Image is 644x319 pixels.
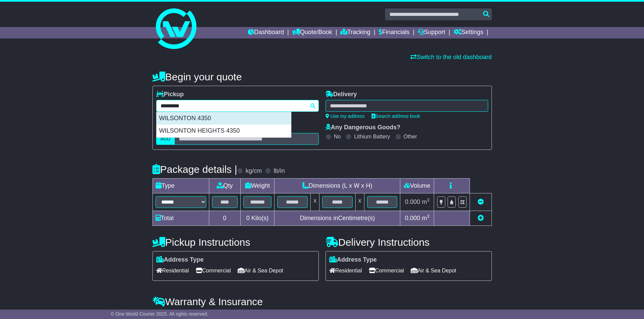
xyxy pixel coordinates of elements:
[246,215,249,221] span: 0
[152,71,492,82] h4: Begin your quote
[405,215,420,221] span: 0.000
[379,27,409,38] a: Financials
[157,125,291,137] div: WILSONTON HEIGHTS 4350
[422,198,430,205] span: m
[273,167,285,175] label: lb/in
[372,113,420,119] a: Search address book
[152,164,237,175] h4: Package details |
[156,133,175,145] label: AUD
[248,27,284,38] a: Dashboard
[410,54,492,60] a: Switch to the old dashboard
[329,265,362,276] span: Residential
[275,179,400,193] td: Dimensions (L x W x H)
[478,215,484,221] a: Add new item
[240,211,275,226] td: Kilo(s)
[326,124,401,131] label: Any Dangerous Goods?
[354,133,390,140] label: Lithium Battery
[400,179,434,193] td: Volume
[152,296,492,307] h4: Warranty & Insurance
[240,179,275,193] td: Weight
[418,27,445,38] a: Support
[156,265,189,276] span: Residential
[311,193,319,211] td: x
[427,214,430,219] sup: 3
[292,27,332,38] a: Quote/Book
[209,179,240,193] td: Qty
[427,197,430,203] sup: 3
[156,100,319,112] typeahead: Please provide city
[152,211,209,226] td: Total
[422,215,430,221] span: m
[196,265,231,276] span: Commercial
[275,211,400,226] td: Dimensions in Centimetre(s)
[238,265,283,276] span: Air & Sea Depot
[329,256,377,264] label: Address Type
[326,91,357,98] label: Delivery
[454,27,483,38] a: Settings
[478,198,484,205] a: Remove this item
[405,198,420,205] span: 0.000
[152,179,209,193] td: Type
[355,193,364,211] td: x
[411,265,456,276] span: Air & Sea Depot
[340,27,370,38] a: Tracking
[156,256,204,264] label: Address Type
[326,237,492,248] h4: Delivery Instructions
[245,167,262,175] label: kg/cm
[209,211,240,226] td: 0
[111,311,209,317] span: © One World Courier 2025. All rights reserved.
[369,265,404,276] span: Commercial
[152,237,319,248] h4: Pickup Instructions
[157,112,291,125] div: WILSONTON 4350
[326,113,365,119] a: Use my address
[334,133,341,140] label: No
[404,133,417,140] label: Other
[156,91,184,98] label: Pickup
